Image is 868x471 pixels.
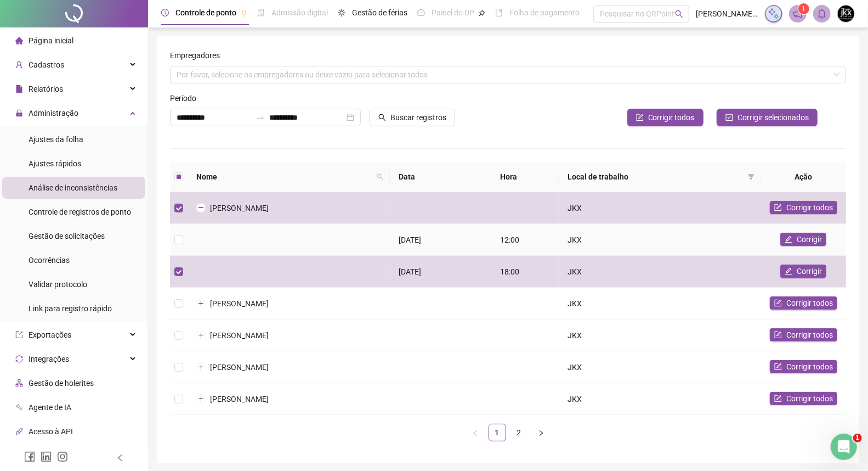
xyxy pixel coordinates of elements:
[432,8,474,17] span: Painel do DP
[838,5,854,22] img: 87652
[797,265,822,277] span: Corrigir
[29,85,63,93] span: Relatórios
[29,208,131,216] span: Controle de registros de ponto
[559,383,761,415] td: JKX
[210,299,269,308] span: [PERSON_NAME]
[770,360,837,373] button: Corrigir todos
[770,201,837,214] button: Corrigir todos
[197,331,206,340] button: Expandir linha
[500,234,550,246] div: 12:00
[627,109,704,126] button: Corrigir todos
[210,395,269,403] span: [PERSON_NAME]
[467,424,484,441] button: left
[29,280,87,289] span: Validar protocolo
[57,451,68,462] span: instagram
[774,395,782,402] span: form
[793,9,803,19] span: notification
[116,454,124,462] span: left
[29,330,71,339] span: Exportações
[29,109,78,117] span: Administração
[271,8,328,17] span: Admissão digital
[197,299,206,308] button: Expandir linha
[746,169,757,185] span: filter
[559,288,761,319] td: JKX
[831,434,857,460] iframe: Intercom live chat
[802,5,806,13] span: 1
[29,183,117,192] span: Análise de inconsistências
[538,430,544,436] span: right
[559,319,761,351] td: JKX
[15,109,23,117] span: lock
[770,392,837,405] button: Corrigir todos
[559,351,761,383] td: JKX
[161,9,169,16] span: clock-circle
[15,85,23,93] span: file
[29,379,94,388] span: Gestão de holerites
[15,355,23,363] span: sync
[399,266,483,278] div: [DATE]
[210,331,269,340] span: [PERSON_NAME]
[786,392,833,405] span: Corrigir todos
[797,233,822,245] span: Corrigir
[467,424,484,441] li: Página anterior
[770,328,837,341] button: Corrigir todos
[774,363,782,371] span: form
[648,111,695,124] span: Corrigir todos
[725,114,733,121] span: check-square
[696,8,758,20] span: [PERSON_NAME] - JKX PRINT
[786,297,833,309] span: Corrigir todos
[15,61,23,69] span: user-add
[196,171,372,183] span: Nome
[170,49,227,61] label: Empregadores
[29,159,81,168] span: Ajustes rápidos
[15,428,23,435] span: api
[717,109,818,126] button: Corrigir selecionados
[256,113,265,122] span: swap-right
[786,361,833,373] span: Corrigir todos
[175,8,236,17] span: Controle de ponto
[29,403,71,412] span: Agente de IA
[500,266,550,278] div: 18:00
[559,224,761,256] td: JKX
[29,427,73,436] span: Acesso à API
[785,267,792,275] span: edit
[489,424,506,441] li: 1
[370,109,455,126] button: Buscar registros
[770,296,837,310] button: Corrigir todos
[636,114,644,121] span: form
[510,424,528,441] li: 2
[532,424,550,441] button: right
[770,171,837,183] div: Ação
[780,233,826,246] button: Corrigir
[170,92,203,104] label: Período
[15,331,23,339] span: export
[257,9,265,16] span: file-done
[748,173,754,180] span: filter
[780,265,826,278] button: Corrigir
[774,204,782,211] span: form
[511,424,527,441] a: 2
[377,173,383,180] span: search
[774,299,782,307] span: form
[798,3,809,14] sup: 1
[568,171,744,183] span: Local de trabalho
[256,113,265,122] span: to
[472,430,479,436] span: left
[29,232,105,240] span: Gestão de solicitações
[29,304,112,313] span: Link para registro rápido
[853,434,862,442] span: 1
[210,363,269,372] span: [PERSON_NAME]
[417,9,425,16] span: dashboard
[786,329,833,341] span: Corrigir todos
[509,8,580,17] span: Folha de pagamento
[41,451,52,462] span: linkedin
[390,162,491,192] th: Data
[675,10,683,18] span: search
[737,111,809,124] span: Corrigir selecionados
[817,9,827,19] span: bell
[197,395,206,403] button: Expandir linha
[378,114,386,121] span: search
[559,256,761,288] td: JKX
[399,234,483,246] div: [DATE]
[786,201,833,214] span: Corrigir todos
